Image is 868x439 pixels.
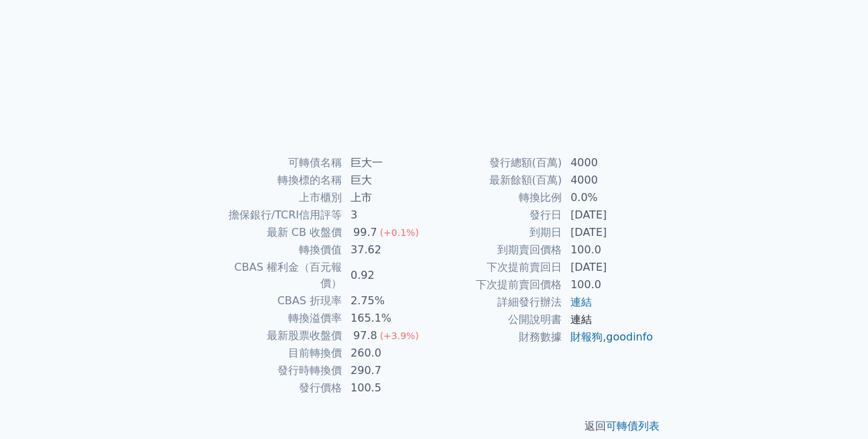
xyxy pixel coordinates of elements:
[562,206,654,224] td: [DATE]
[343,379,434,397] td: 100.5
[562,276,654,294] td: 100.0
[214,292,343,310] td: CBAS 折現率
[214,172,343,189] td: 轉換標的名稱
[343,344,434,362] td: 260.0
[214,154,343,172] td: 可轉債名稱
[343,259,434,292] td: 0.92
[570,313,592,326] a: 連結
[434,172,562,189] td: 最新餘額(百萬)
[434,311,562,328] td: 公開說明書
[214,206,343,224] td: 擔保銀行/TCRI信用評等
[343,241,434,259] td: 37.62
[214,379,343,397] td: 發行價格
[606,420,660,432] a: 可轉債列表
[562,154,654,172] td: 4000
[434,276,562,294] td: 下次提前賣回價格
[562,189,654,206] td: 0.0%
[214,327,343,344] td: 最新股票收盤價
[562,224,654,241] td: [DATE]
[214,344,343,362] td: 目前轉換價
[214,224,343,241] td: 最新 CB 收盤價
[801,375,868,439] iframe: Chat Widget
[343,362,434,379] td: 290.7
[606,330,653,343] a: goodinfo
[379,227,418,238] span: (+0.1%)
[434,259,562,276] td: 下次提前賣回日
[379,330,418,341] span: (+3.9%)
[351,225,380,241] div: 99.7
[214,189,343,206] td: 上市櫃別
[214,310,343,327] td: 轉換溢價率
[434,189,562,206] td: 轉換比例
[343,189,434,206] td: 上市
[214,362,343,379] td: 發行時轉換價
[434,294,562,311] td: 詳細發行辦法
[562,241,654,259] td: 100.0
[343,154,434,172] td: 巨大一
[198,418,670,434] p: 返回
[434,206,562,224] td: 發行日
[562,172,654,189] td: 4000
[343,206,434,224] td: 3
[343,292,434,310] td: 2.75%
[434,154,562,172] td: 發行總額(百萬)
[562,259,654,276] td: [DATE]
[343,172,434,189] td: 巨大
[343,310,434,327] td: 165.1%
[570,296,592,308] a: 連結
[434,328,562,346] td: 財務數據
[434,224,562,241] td: 到期日
[214,241,343,259] td: 轉換價值
[562,328,654,346] td: ,
[570,330,603,343] a: 財報狗
[801,375,868,439] div: 聊天小工具
[434,241,562,259] td: 到期賣回價格
[214,259,343,292] td: CBAS 權利金（百元報價）
[351,328,380,344] div: 97.8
